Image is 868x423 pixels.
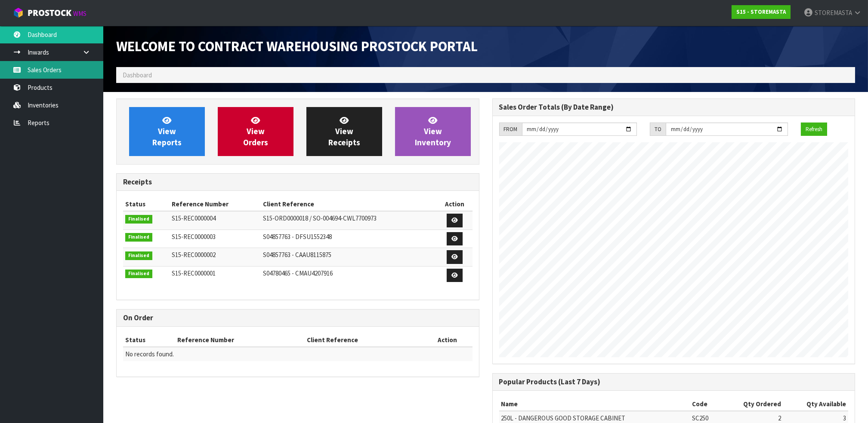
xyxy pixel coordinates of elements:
[306,107,382,156] a: ViewReceipts
[170,197,261,211] th: Reference Number
[218,107,293,156] a: ViewOrders
[650,123,666,136] div: TO
[125,251,152,260] span: Finalised
[499,378,849,386] h3: Popular Products (Last 7 Days)
[123,347,473,361] td: No records found.
[305,333,422,347] th: Client Reference
[263,214,377,222] span: S15-ORD0000018 / SO-004694-CWL7700973
[116,37,478,55] span: Welcome to Contract Warehousing ProStock Portal
[175,333,305,347] th: Reference Number
[499,123,522,136] div: FROM
[263,233,332,241] span: S04857763 - DFSU1552348
[172,269,216,277] span: S15-REC0000001
[422,333,473,347] th: Action
[395,107,471,156] a: ViewInventory
[28,7,71,18] span: ProStock
[125,215,152,224] span: Finalised
[172,214,216,222] span: S15-REC0000004
[172,251,216,259] span: S15-REC0000002
[801,123,827,136] button: Refresh
[783,397,848,411] th: Qty Available
[123,178,473,186] h3: Receipts
[123,314,473,322] h3: On Order
[261,197,437,211] th: Client Reference
[815,9,852,17] span: STOREMASTA
[499,103,849,111] h3: Sales Order Totals (By Date Range)
[125,270,152,278] span: Finalised
[123,197,170,211] th: Status
[690,397,720,411] th: Code
[263,251,331,259] span: S04857763 - CAAU8115875
[129,107,205,156] a: ViewReports
[13,7,24,18] img: cube-alt.png
[73,9,86,18] small: WMS
[123,71,152,79] span: Dashboard
[123,333,175,347] th: Status
[172,233,216,241] span: S15-REC0000003
[736,8,786,15] strong: S15 - STOREMASTA
[720,397,783,411] th: Qty Ordered
[437,197,472,211] th: Action
[263,269,333,277] span: S04780465 - CMAU4207916
[499,397,690,411] th: Name
[152,115,182,147] span: View Reports
[328,115,360,147] span: View Receipts
[415,115,451,147] span: View Inventory
[243,115,268,147] span: View Orders
[125,233,152,242] span: Finalised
